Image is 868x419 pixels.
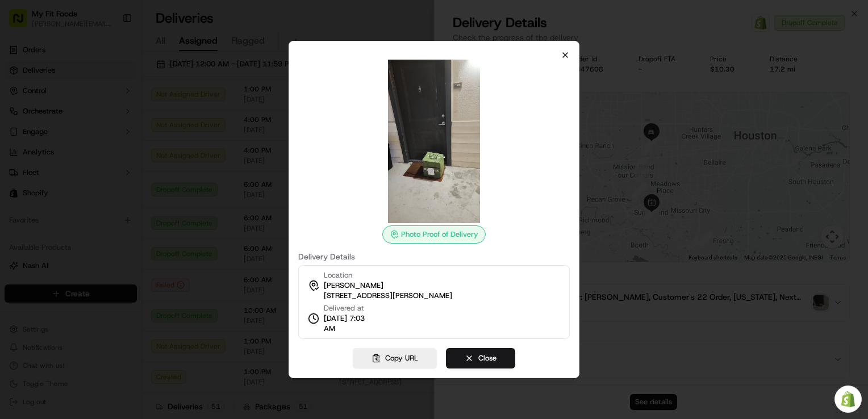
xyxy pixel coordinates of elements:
[91,160,187,181] a: 💻API Documentation
[446,348,515,368] button: Close
[23,165,87,176] span: Knowledge Base
[107,165,182,176] span: API Documentation
[39,108,186,120] div: Start new chat
[352,60,516,223] img: photo_proof_of_delivery image
[7,160,91,181] a: 📗Knowledge Base
[382,225,486,244] div: Photo Proof of Delivery
[30,73,205,85] input: Got a question? Start typing here...
[324,313,376,334] span: [DATE] 7:03 AM
[298,253,570,261] label: Delivery Details
[11,11,34,34] img: Nash
[324,291,452,301] span: [STREET_ADDRESS][PERSON_NAME]
[324,303,376,313] span: Delivered at
[193,112,207,125] button: Start new chat
[353,348,437,368] button: Copy URL
[11,108,32,129] img: 1736555255976-a54dd68f-1ca7-489b-9aae-adbdc363a1c4
[80,192,137,201] a: Powered byPylon
[324,280,383,291] span: [PERSON_NAME]
[324,270,352,280] span: Location
[96,166,105,175] div: 💻
[11,45,207,64] p: Welcome 👋
[113,192,137,201] span: Pylon
[11,166,20,175] div: 📗
[39,120,144,129] div: We're available if you need us!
